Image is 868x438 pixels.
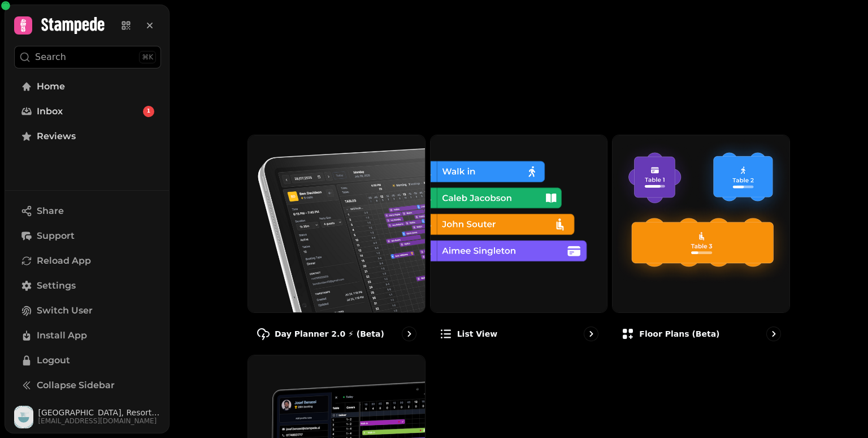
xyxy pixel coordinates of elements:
[14,374,161,397] button: Collapse Sidebar
[37,254,91,268] span: Reload App
[260,95,267,105] span: 0
[302,85,353,114] button: Create
[35,50,66,64] p: Search
[431,135,607,312] img: List view
[37,130,76,143] span: Reviews
[430,135,608,350] a: List viewList view
[38,409,161,416] span: [GEOGRAPHIC_DATA], Resorts World
[768,328,779,340] svg: go to
[613,135,789,312] img: Floor Plans (beta)
[37,354,70,367] span: Logout
[234,63,452,80] p: [GEOGRAPHIC_DATA], Resorts World
[37,279,76,293] span: Settings
[38,416,161,426] span: [EMAIL_ADDRESS][DOMAIN_NAME]
[726,95,789,105] span: Change Log
[457,328,497,340] p: List view
[14,225,161,247] button: Support
[585,328,597,340] svg: go to
[14,100,161,123] a: Inbox1
[14,46,161,68] button: Search⌘K
[248,135,426,350] a: Day Planner 2.0 ⚡ (Beta)Day Planner 2.0 ⚡ (Beta)
[14,125,161,148] a: Reviews
[139,51,156,63] div: ⌘K
[14,200,161,222] button: Share
[14,299,161,322] button: Switch User
[612,135,790,350] a: Floor Plans (beta)Floor Plans (beta)
[670,85,674,91] span: 1
[14,274,161,297] a: Settings
[14,349,161,372] button: Logout
[147,108,150,115] span: 1
[403,328,415,340] svg: go to
[14,75,161,98] a: Home
[248,135,425,312] img: Day Planner 2.0 ⚡ (Beta)
[37,329,87,342] span: Install App
[37,80,65,93] span: Home
[282,95,289,105] span: 0
[711,85,804,114] button: Change Log
[14,324,161,347] button: Install App
[275,328,384,340] p: Day Planner 2.0 ⚡ (Beta)
[37,204,64,218] span: Share
[14,406,161,428] button: User avatar[GEOGRAPHIC_DATA], Resorts World[EMAIL_ADDRESS][DOMAIN_NAME]
[37,304,93,317] span: Switch User
[14,250,161,272] button: Reload App
[772,66,804,78] p: [DATE]
[312,96,343,104] span: Create
[37,379,115,392] span: Collapse Sidebar
[14,406,33,428] img: User avatar
[37,105,63,118] span: Inbox
[37,229,75,243] span: Support
[639,328,719,340] p: Floor Plans (beta)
